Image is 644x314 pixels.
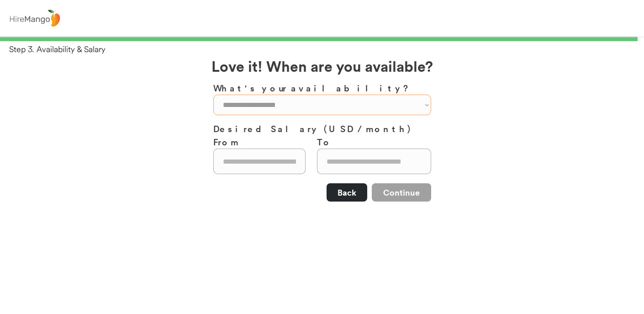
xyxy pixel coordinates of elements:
[2,37,642,41] div: 99%
[7,8,63,29] img: logo%20-%20hiremango%20gray.png
[317,135,431,149] h3: To
[327,183,367,202] button: Back
[213,122,431,135] h3: Desired Salary (USD / month)
[213,135,306,149] h3: From
[213,81,431,95] h3: What's your availability?
[9,43,644,55] div: Step 3. Availability & Salary
[372,183,431,202] button: Continue
[211,55,433,77] h2: Love it! When are you available?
